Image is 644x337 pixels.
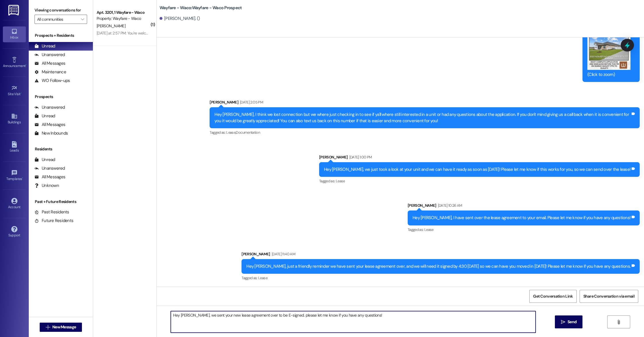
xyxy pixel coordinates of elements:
span: Lease [258,275,267,280]
a: Account [3,196,26,212]
div: Hey [PERSON_NAME], I think we lost connection but we where just checking in to see if ya'll where... [214,112,630,124]
button: Share Conversation via email [580,290,638,303]
div: Unanswered [34,104,65,110]
div: Unanswered [34,165,65,171]
div: Past + Future Residents [29,199,93,205]
div: Unknown [34,183,59,189]
span: • [26,63,26,67]
div: Maintenance [34,69,66,75]
a: Templates • [3,168,26,183]
div: Unanswered [34,52,65,58]
span: Documentation [236,130,260,135]
div: All Messages [34,60,65,66]
textarea: Hey [PERSON_NAME], we sent your new lease agreement over to be E-signed. please let me know if yo... [171,311,536,333]
span: New Message [52,324,76,330]
span: Lease [424,227,434,232]
div: Tagged as: [210,128,640,137]
div: New Inbounds [34,130,68,136]
i:  [561,320,565,324]
a: Support [3,224,26,240]
span: • [21,91,22,95]
div: [DATE] 1:00 PM [348,154,372,160]
a: Leads [3,139,26,155]
i:  [46,325,50,330]
button: Send [555,315,583,328]
div: Tagged as: [241,274,640,282]
div: [PERSON_NAME] [241,251,640,259]
span: Get Conversation Link [533,293,573,299]
div: Residents [29,146,93,152]
div: Tagged as: [408,225,640,234]
input: All communities [37,15,78,24]
div: WO Follow-ups [34,78,70,84]
span: Send [568,319,576,325]
span: [PERSON_NAME] [97,23,125,28]
a: Site Visit • [3,83,26,99]
div: Prospects [29,94,93,100]
button: Get Conversation Link [529,290,576,303]
img: ResiDesk Logo [8,5,20,16]
div: Prospects + Residents [29,32,93,39]
span: Share Conversation via email [583,293,635,299]
div: Hey [PERSON_NAME], I have sent over the lease agreement to your email. Please let me know if you ... [413,215,630,221]
span: Lease [336,179,345,183]
div: [PERSON_NAME] [408,202,640,210]
i:  [616,320,621,324]
span: • [22,176,23,180]
a: Inbox [3,26,26,42]
div: [PERSON_NAME]. () [160,16,200,22]
div: Tagged as: [319,177,640,185]
div: [DATE] 10:26 AM [436,202,462,208]
b: Wayfare - Waco: Wayfare - Waco Prospect [160,5,242,11]
button: New Message [40,323,82,332]
button: Zoom image [587,14,630,70]
div: [DATE] 2:05 PM [238,99,263,105]
label: Viewing conversations for [34,6,87,15]
div: Apt. 3201, 1 Wayfare - Waco [97,9,150,16]
div: Unread [34,43,55,49]
div: [PERSON_NAME] [319,154,640,162]
div: Property: Wayfare - Waco [97,16,150,22]
div: Unread [34,113,55,119]
span: Lease , [226,130,236,135]
div: Hey [PERSON_NAME], just a friendly reminder we have sent your lease agreement over, and we will n... [246,263,630,269]
div: All Messages [34,174,65,180]
div: Past Residents [34,209,69,215]
div: Unread [34,157,55,163]
div: [DATE] 11:40 AM [270,251,295,257]
div: [PERSON_NAME] [210,99,640,107]
div: Future Residents [34,218,73,224]
i:  [81,17,84,22]
div: Hey [PERSON_NAME], we just took a look at your unit and we can have it ready as soon as [DATE]! P... [324,166,630,173]
div: All Messages [34,122,65,128]
a: Buildings [3,111,26,127]
div: [DATE] at 2:57 PM: You're welcome! [97,30,154,36]
div: (Click to zoom) [587,72,630,78]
